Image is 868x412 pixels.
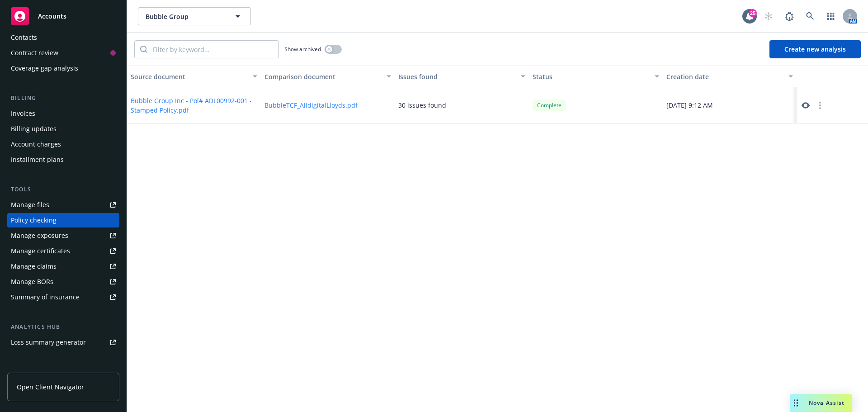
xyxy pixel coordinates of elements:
[7,4,119,29] a: Accounts
[759,7,778,25] a: Start snowing
[822,7,840,25] a: Switch app
[11,30,37,45] div: Contacts
[790,394,802,412] div: Drag to move
[663,66,797,87] button: Creation date
[11,259,57,274] div: Manage claims
[7,198,119,212] a: Manage files
[7,244,119,258] a: Manage certificates
[140,46,147,53] svg: Search
[7,228,119,243] a: Manage exposures
[264,72,381,81] div: Comparison document
[398,72,515,81] div: Issues found
[666,72,783,81] div: Creation date
[131,72,247,81] div: Source document
[7,275,119,289] a: Manage BORs
[264,100,358,110] button: BubbleTCF_AlldigitalLloyds.pdf
[780,7,798,25] a: Report a Bug
[529,66,663,87] button: Status
[663,87,797,123] div: [DATE] 9:12 AM
[11,152,64,167] div: Installment plans
[127,66,261,87] button: Source document
[131,96,257,115] button: Bubble Group Inc - Pol# ADL00992-001 - Stamped Policy.pdf
[147,41,278,58] input: Filter by keyword...
[38,13,66,20] span: Accounts
[7,122,119,136] a: Billing updates
[7,213,119,227] a: Policy checking
[7,259,119,274] a: Manage claims
[7,30,119,45] a: Contacts
[284,45,321,53] span: Show archived
[533,99,566,111] div: Complete
[11,198,49,212] div: Manage files
[11,290,80,304] div: Summary of insurance
[790,394,852,412] button: Nova Assist
[7,137,119,152] a: Account charges
[146,12,224,21] span: Bubble Group
[7,152,119,167] a: Installment plans
[749,9,757,17] div: 25
[11,61,78,76] div: Coverage gap analysis
[809,399,844,407] span: Nova Assist
[398,100,446,110] div: 30 issues found
[261,66,395,87] button: Comparison document
[395,66,528,87] button: Issues found
[17,382,84,392] span: Open Client Navigator
[11,228,68,243] div: Manage exposures
[7,185,119,194] div: Tools
[7,94,119,103] div: Billing
[11,244,70,258] div: Manage certificates
[7,335,119,350] a: Loss summary generator
[7,106,119,121] a: Invoices
[11,46,58,60] div: Contract review
[7,322,119,331] div: Analytics hub
[7,61,119,76] a: Coverage gap analysis
[801,7,819,25] a: Search
[769,40,861,58] button: Create new analysis
[533,72,649,81] div: Status
[11,122,57,136] div: Billing updates
[11,335,86,350] div: Loss summary generator
[7,46,119,60] a: Contract review
[7,290,119,304] a: Summary of insurance
[11,137,61,152] div: Account charges
[11,275,53,289] div: Manage BORs
[11,213,57,227] div: Policy checking
[138,7,251,25] button: Bubble Group
[11,106,35,121] div: Invoices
